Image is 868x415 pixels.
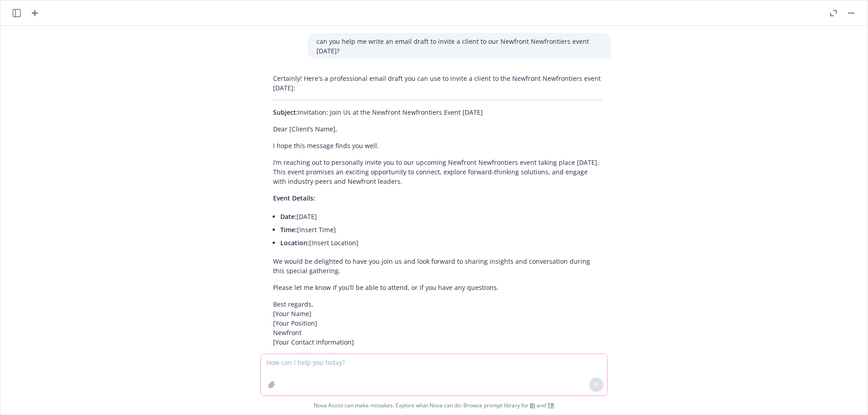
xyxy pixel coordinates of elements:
[316,37,602,56] p: can you help me write an email draft to invite a client to our Newfront Newfrontiers event [DATE]?
[273,299,602,347] p: Best regards, [Your Name] [Your Position] Newfront [Your Contact Information]
[530,401,535,409] a: BI
[280,238,309,247] span: Location:
[273,256,602,275] p: We would be delighted to have you join us and look forward to sharing insights and conversation d...
[273,124,602,134] p: Dear [Client’s Name],
[273,74,602,93] p: Certainly! Here's a professional email draft you can use to invite a client to the Newfront Newfr...
[280,212,297,221] span: Date:
[273,141,602,150] p: I hope this message finds you well.
[280,210,602,223] li: [DATE]
[280,225,297,234] span: Time:
[547,401,554,409] a: TR
[314,396,554,415] span: Nova Assist can make mistakes. Explore what Nova can do: Browse prompt library for and
[273,283,602,292] p: Please let me know if you’ll be able to attend, or if you have any questions.
[273,108,298,117] span: Subject:
[273,158,602,186] p: I’m reaching out to personally invite you to our upcoming Newfront Newfrontiers event taking plac...
[280,223,602,236] li: [Insert Time]
[280,236,602,249] li: [Insert Location]
[273,107,602,117] p: Invitation: Join Us at the Newfront Newfrontiers Event [DATE]
[273,194,315,202] span: Event Details:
